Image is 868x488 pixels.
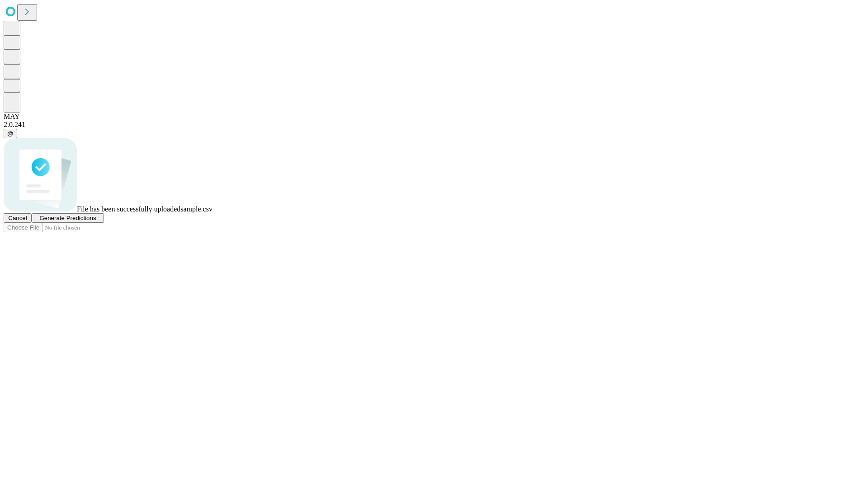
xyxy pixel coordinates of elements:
div: 2.0.241 [4,121,864,129]
span: sample.csv [180,205,212,213]
button: Cancel [4,213,32,223]
button: @ [4,129,17,138]
span: Generate Predictions [39,215,96,221]
button: Generate Predictions [32,213,104,223]
span: @ [7,130,14,137]
span: Cancel [8,215,27,221]
span: File has been successfully uploaded [77,205,180,213]
div: MAY [4,113,864,121]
